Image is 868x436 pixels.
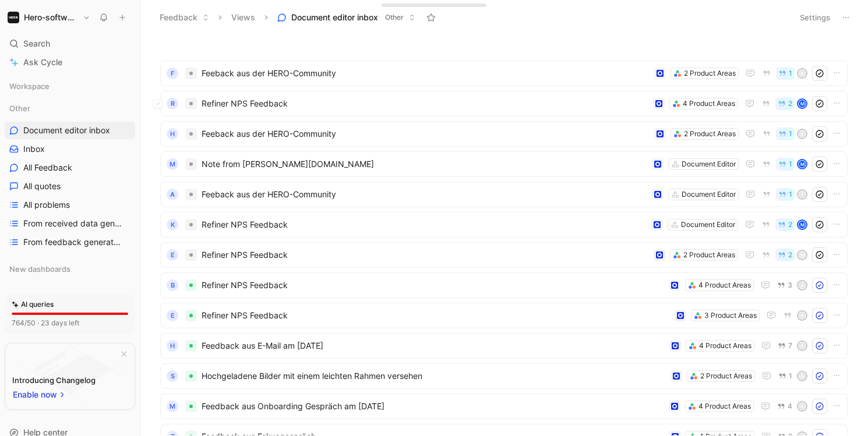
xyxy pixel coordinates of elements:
button: 1 [776,127,795,140]
button: 1 [776,188,795,201]
a: Ask Cycle [5,54,135,71]
span: All quotes [23,180,61,192]
span: Other [9,102,30,114]
button: Document editor inboxOther [272,9,421,26]
div: F [167,68,178,79]
div: A [167,189,178,200]
div: M [798,221,806,229]
div: B [167,279,178,291]
span: Feeback aus der HERO-Community [202,187,647,201]
a: MNote from [PERSON_NAME][DOMAIN_NAME]Document Editor1M [160,151,848,177]
div: F [798,190,806,198]
div: 4 Product Areas [683,98,735,109]
div: 2 Product Areas [684,68,736,79]
a: Inbox [5,140,135,158]
div: H [167,340,178,352]
span: Feeback aus der HERO-Community [202,127,650,141]
span: 1 [789,191,792,198]
a: SHochgeladene Bilder mit einem leichten Rahmen versehen2 Product Areas1A [160,363,848,389]
a: Document editor inbox [5,122,135,139]
a: FFeeback aus der HERO-Community2 Product Areas1A [160,61,848,86]
span: 2 [788,251,792,258]
div: 2 Product Areas [683,249,735,261]
button: Hero-softwareHero-software [5,9,93,26]
span: Workspace [9,80,50,92]
span: From received data generated features [23,218,123,229]
a: BRefiner NPS Feedback4 Product Areas3A [160,272,848,298]
span: All Feedback [23,162,72,173]
div: M [798,251,806,259]
div: M [167,400,178,412]
div: H [167,128,178,140]
div: 2 Product Areas [684,128,736,140]
span: Feedback aus Onboarding Gespräch am [DATE] [202,399,664,413]
span: 3 [788,282,792,289]
span: Ask Cycle [23,55,62,69]
div: A [798,281,806,289]
div: M [798,100,806,108]
a: All problems [5,196,135,214]
span: 4 [788,403,792,410]
span: Refiner NPS Feedback [202,218,647,232]
span: Feedback aus E-Mail am [DATE] [202,339,665,353]
span: 1 [789,130,792,137]
div: R [167,98,178,109]
div: 4 Product Areas [698,279,751,291]
span: Document editor inbox [23,125,110,136]
span: From feedback generated features [23,236,122,248]
div: 764/50 · 23 days left [12,317,79,329]
img: bg-BLZuj68n.svg [15,343,125,403]
span: Refiner NPS Feedback [202,248,649,262]
div: New dashboards [5,260,135,278]
button: 1 [776,67,795,80]
a: ERefiner NPS Feedback3 Product AreasA [160,303,848,328]
button: 7 [775,339,795,352]
span: Refiner NPS Feedback [202,278,664,292]
span: 7 [788,342,792,349]
span: Enable now [13,388,58,402]
span: New dashboards [9,263,70,275]
a: RRefiner NPS Feedback4 Product Areas2M [160,91,848,116]
div: AI queries [12,299,54,310]
div: 4 Product Areas [698,400,751,412]
span: Other [385,12,404,23]
button: Views [226,9,260,26]
h1: Hero-software [24,12,78,23]
span: 1 [789,373,792,380]
div: 3 Product Areas [704,310,757,321]
span: Feeback aus der HERO-Community [202,66,650,80]
span: Search [23,37,50,51]
span: Refiner NPS Feedback [202,97,648,111]
a: All Feedback [5,159,135,176]
span: 2 [788,100,792,107]
button: 3 [775,279,795,292]
div: A [798,402,806,410]
span: Document editor inbox [291,12,378,23]
button: 4 [775,400,795,413]
span: 1 [789,70,792,77]
span: 1 [789,161,792,168]
div: Document Editor [681,219,735,231]
div: A [798,130,806,138]
div: K [167,219,178,231]
button: Enable now [12,387,67,402]
span: Refiner NPS Feedback [202,309,670,322]
a: ERefiner NPS Feedback2 Product Areas2M [160,242,848,268]
div: 2 Product Areas [700,370,752,382]
div: Introducing Changelog [12,373,96,387]
div: M [167,158,178,170]
span: Inbox [23,143,45,155]
button: 1 [776,158,795,171]
span: Note from [PERSON_NAME][DOMAIN_NAME] [202,157,647,171]
div: 4 Product Areas [699,340,751,352]
div: S [167,370,178,382]
div: E [167,310,178,321]
div: A [798,311,806,320]
a: HFeedback aus E-Mail am [DATE]4 Product Areas7A [160,333,848,359]
button: 2 [775,97,795,110]
a: From feedback generated features [5,233,135,251]
div: A [798,372,806,380]
span: All problems [23,199,70,211]
button: Settings [795,9,835,26]
a: AFeeback aus der HERO-CommunityDocument Editor1F [160,182,848,207]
